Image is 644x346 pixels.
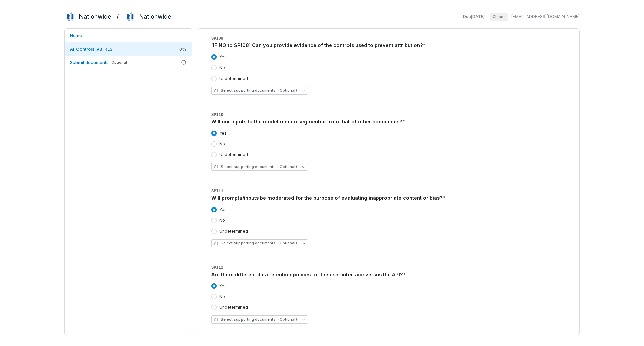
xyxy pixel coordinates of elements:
div: Will prompts/inputs be moderated for the purpose of evaluating inappropriate content or bias? [211,194,566,202]
div: Will our inputs to the model remain segmented from that of other companies? [211,118,566,126]
span: Closed [490,13,508,21]
span: (Optional) [278,241,297,246]
span: [EMAIL_ADDRESS][DOMAIN_NAME] [511,14,580,19]
span: Optional [111,60,127,65]
h2: Nationwide [79,12,111,21]
div: [IF NO to SPI08] Can you provide evidence of the controls used to prevent attribution? [211,42,566,49]
label: Undetermined [219,229,248,234]
label: Yes [219,283,227,289]
label: Yes [219,54,227,60]
label: Undetermined [219,76,248,81]
span: Select supporting documents [214,164,297,169]
label: Undetermined [219,152,248,157]
a: Home [65,29,192,42]
span: Submit documents [70,60,109,65]
h2: / [117,11,119,21]
span: Select supporting documents [214,88,297,93]
label: No [219,141,225,147]
label: Yes [219,207,227,212]
label: No [219,218,225,223]
span: SPI11 [211,189,223,194]
span: SPI10 [211,113,223,117]
span: (Optional) [278,317,297,322]
span: AI_Controls_V3_RL3 [70,46,113,52]
span: (Optional) [278,88,297,93]
label: Yes [219,131,227,136]
a: AI_Controls_V3_RL30% [65,42,192,56]
span: Due [DATE] [463,14,485,19]
label: No [219,294,225,299]
a: Submit documentsOptional [65,56,192,69]
label: No [219,65,225,70]
span: Select supporting documents [214,241,297,246]
h2: Nationwide [139,12,171,21]
label: Undetermined [219,305,248,310]
span: (Optional) [278,164,297,169]
span: 0 % [179,46,186,52]
span: SPI09 [211,36,223,41]
span: SPI12 [211,265,223,270]
span: Select supporting documents [214,317,297,322]
div: Are there different data retention polices for the user interface versus the API? [211,271,566,278]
